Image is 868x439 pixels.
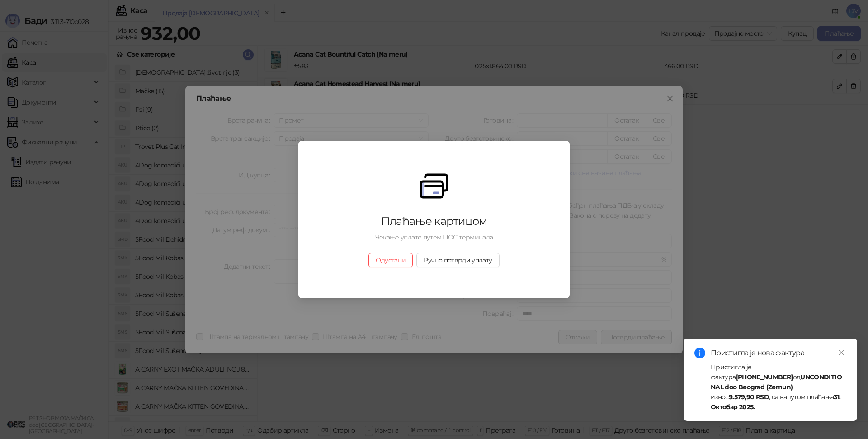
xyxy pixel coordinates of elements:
strong: 9.579,90 RSD [729,393,769,401]
strong: [PHONE_NUMBER] [736,373,793,381]
a: Close [836,348,846,358]
div: Пристигла је нова фактура [711,348,846,358]
span: close [838,349,844,356]
button: Одустани [368,253,413,267]
div: Плаћање картицом [324,214,544,229]
div: Пристигла је фактура од , износ , са валутом плаћања [711,362,846,412]
div: Чекање уплате путем ПОС терминала [324,232,544,242]
strong: UNCONDITIONAL doo Beograd (Zemun) [711,373,842,391]
button: Ручно потврди уплату [416,253,499,267]
span: info-circle [694,348,705,358]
